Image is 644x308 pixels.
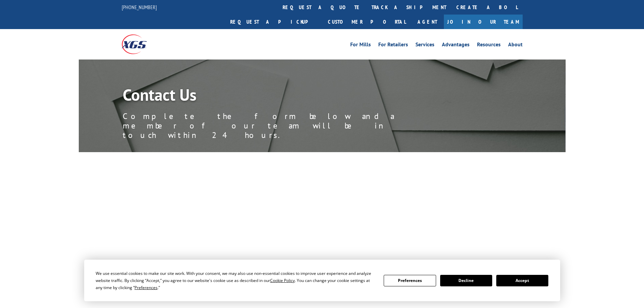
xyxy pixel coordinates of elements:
a: Agent [411,15,444,29]
a: About [508,42,523,49]
button: Preferences [384,275,436,286]
a: Advantages [442,42,470,49]
span: Preferences [135,285,158,290]
a: [PHONE_NUMBER] [122,4,157,10]
a: Join Our Team [444,15,523,29]
a: Customer Portal [323,15,411,29]
div: We use essential cookies to make our site work. With your consent, we may also use non-essential ... [96,270,376,291]
div: Cookie Consent Prompt [84,260,560,301]
a: For Mills [350,42,371,49]
button: Decline [440,275,492,286]
a: Resources [477,42,501,49]
a: Request a pickup [225,15,323,29]
p: Complete the form below and a member of our team will be in touch within 24 hours. [123,112,427,140]
a: Services [415,42,434,49]
span: Cookie Policy [270,278,295,283]
button: Accept [496,275,548,286]
a: For Retailers [378,42,408,49]
h1: Contact Us [123,87,427,106]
